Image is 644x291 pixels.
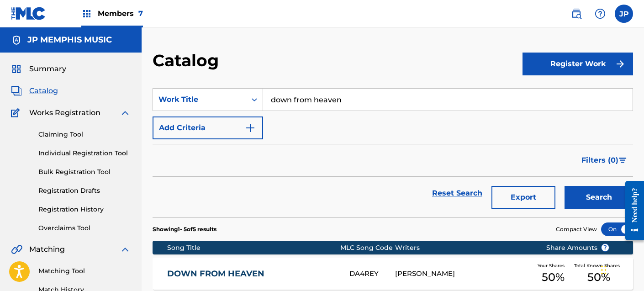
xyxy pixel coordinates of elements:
[619,158,627,163] img: filter
[428,183,487,203] a: Reset Search
[38,205,131,214] a: Registration History
[11,7,46,20] img: MLC Logo
[29,85,58,96] span: Catalog
[153,88,633,217] form: Search Form
[565,186,633,209] button: Search
[245,122,256,133] img: 9d2ae6d4665cec9f34b9.svg
[11,63,66,74] a: SummarySummary
[167,269,338,279] a: DOWN FROM HEAVEN
[542,269,565,286] span: 50 %
[167,243,341,253] div: Song Title
[395,243,532,253] div: Writers
[11,244,22,255] img: Matching
[538,262,568,269] span: Your Shares
[29,107,100,118] span: Works Registration
[523,53,633,75] button: Register Work
[11,85,58,96] a: CatalogCatalog
[602,244,609,251] span: ?
[38,167,131,177] a: Bulk Registration Tool
[29,63,66,74] span: Summary
[153,50,223,71] h2: Catalog
[38,148,131,158] a: Individual Registration Tool
[120,107,131,118] img: expand
[615,58,626,69] img: f7272a7cc735f4ea7f67.svg
[29,244,65,255] span: Matching
[38,186,131,196] a: Registration Drafts
[591,5,609,23] div: Help
[587,269,610,286] span: 50 %
[546,243,609,253] span: Share Amounts
[38,223,131,233] a: Overclaims Tool
[491,186,555,209] button: Export
[581,155,618,166] span: Filters ( 0 )
[598,247,644,291] iframe: Chat Widget
[38,130,131,139] a: Claiming Tool
[615,5,633,23] div: User Menu
[595,8,606,19] img: help
[158,94,241,105] div: Work Title
[138,9,143,18] span: 7
[120,244,131,255] img: expand
[576,149,633,172] button: Filters (0)
[153,116,263,139] button: Add Criteria
[27,35,112,45] h5: JP MEMPHIS MUSIC
[571,8,582,19] img: search
[395,269,532,279] div: [PERSON_NAME]
[11,85,22,96] img: Catalog
[556,225,597,233] span: Compact View
[574,262,623,269] span: Total Known Shares
[618,174,644,247] iframe: Resource Center
[601,256,607,284] div: Drag
[567,5,586,23] a: Public Search
[153,225,216,233] p: Showing 1 - 5 of 5 results
[349,269,395,279] div: DA4REY
[11,107,23,118] img: Works Registration
[81,8,92,19] img: Top Rightsholders
[98,8,143,19] span: Members
[340,243,395,253] div: MLC Song Code
[38,266,131,276] a: Matching Tool
[11,35,22,46] img: Accounts
[11,63,22,74] img: Summary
